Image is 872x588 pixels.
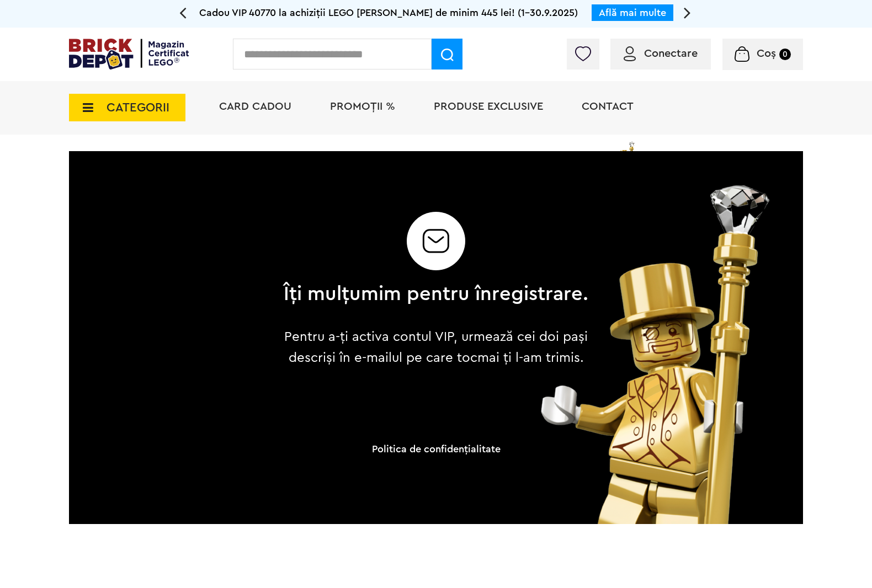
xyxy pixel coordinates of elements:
[757,48,776,59] span: Coș
[284,284,589,304] h2: Îți mulțumim pentru înregistrare.
[582,101,634,112] a: Contact
[599,8,666,18] a: Află mai multe
[107,101,169,114] span: CATEGORII
[434,101,543,112] a: Produse exclusive
[624,48,698,59] a: Conectare
[525,185,803,524] img: vip_page_image
[644,48,698,59] span: Conectare
[330,101,395,112] a: PROMOȚII %
[779,49,791,60] small: 0
[219,101,291,112] a: Card Cadou
[275,327,597,368] p: Pentru a-ți activa contul VIP, urmează cei doi pași descriși în e-mailul pe care tocmai ți l-am t...
[199,8,578,18] span: Cadou VIP 40770 la achiziții LEGO [PERSON_NAME] de minim 445 lei! (1-30.9.2025)
[372,444,501,454] a: Politica de confidenţialitate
